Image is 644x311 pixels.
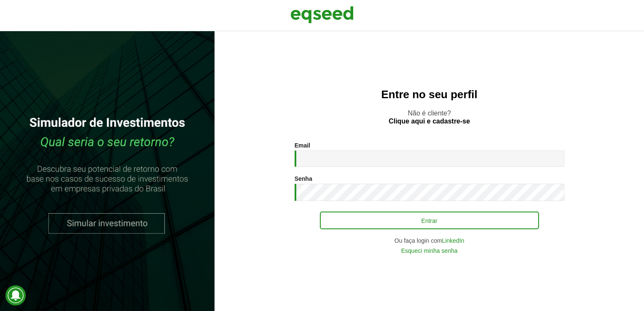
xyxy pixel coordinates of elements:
[401,248,458,254] a: Esqueci minha senha
[295,142,310,148] label: Email
[442,238,464,244] a: LinkedIn
[320,212,539,229] button: Entrar
[290,4,354,25] img: EqSeed Logo
[295,238,564,244] div: Ou faça login com
[389,118,470,125] a: Clique aqui e cadastre-se
[295,176,312,182] label: Senha
[231,109,627,125] p: Não é cliente?
[231,88,627,101] h2: Entre no seu perfil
